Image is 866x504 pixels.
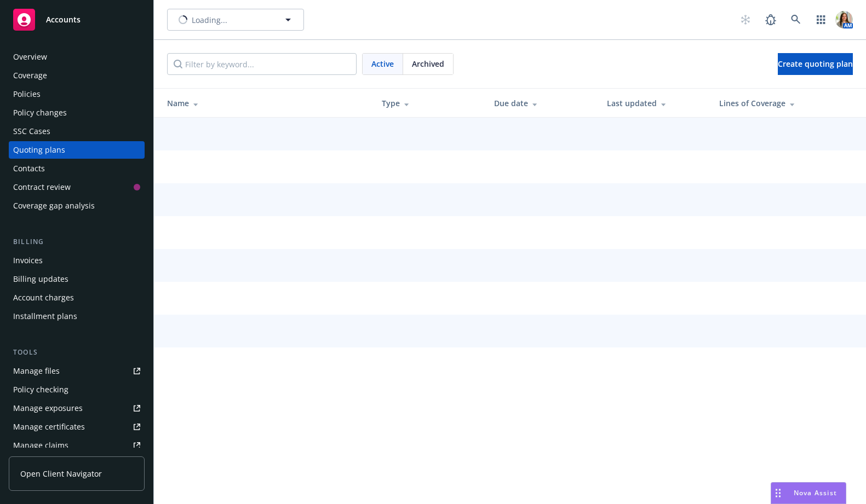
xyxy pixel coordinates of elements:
[13,399,83,417] div: Manage exposures
[9,252,145,269] a: Invoices
[13,67,47,84] div: Coverage
[13,48,47,66] div: Overview
[9,362,145,380] a: Manage files
[9,399,145,417] a: Manage exposures
[9,270,145,288] a: Billing updates
[771,482,846,504] button: Nova Assist
[771,483,785,503] div: Drag to move
[13,160,45,177] div: Contacts
[192,14,227,26] span: Loading...
[46,15,81,24] span: Accounts
[9,437,145,454] a: Manage claims
[412,58,444,69] span: Archived
[9,347,145,358] div: Tools
[20,468,102,479] span: Open Client Navigator
[778,59,853,69] span: Create quoting plan
[167,9,304,31] button: Loading...
[371,58,394,69] span: Active
[778,53,853,75] a: Create quoting plan
[9,418,145,436] a: Manage certificates
[9,48,145,66] a: Overview
[13,197,95,215] div: Coverage gap analysis
[167,97,364,109] div: Name
[9,178,145,196] a: Contract review
[382,97,477,109] div: Type
[13,85,41,103] div: Policies
[9,197,145,215] a: Coverage gap analysis
[167,53,357,75] input: Filter by keyword...
[9,289,145,306] a: Account charges
[13,178,71,196] div: Contract review
[835,11,853,28] img: photo
[607,97,702,109] div: Last updated
[9,236,145,247] div: Billing
[735,9,756,31] a: Start snowing
[13,104,67,121] div: Policy changes
[719,97,830,109] div: Lines of Coverage
[13,437,68,454] div: Manage claims
[9,4,145,35] a: Accounts
[9,381,145,398] a: Policy checking
[785,9,807,31] a: Search
[9,104,145,121] a: Policy changes
[9,160,145,177] a: Contacts
[13,289,74,306] div: Account charges
[13,418,85,436] div: Manage certificates
[13,123,50,140] div: SSC Cases
[13,362,60,380] div: Manage files
[9,123,145,140] a: SSC Cases
[13,308,77,325] div: Installment plans
[494,97,589,109] div: Due date
[13,381,68,398] div: Policy checking
[13,141,65,159] div: Quoting plans
[13,270,68,288] div: Billing updates
[9,141,145,159] a: Quoting plans
[760,9,782,31] a: Report a Bug
[9,308,145,325] a: Installment plans
[794,488,837,497] span: Nova Assist
[9,67,145,84] a: Coverage
[810,9,832,31] a: Switch app
[13,252,43,269] div: Invoices
[9,85,145,103] a: Policies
